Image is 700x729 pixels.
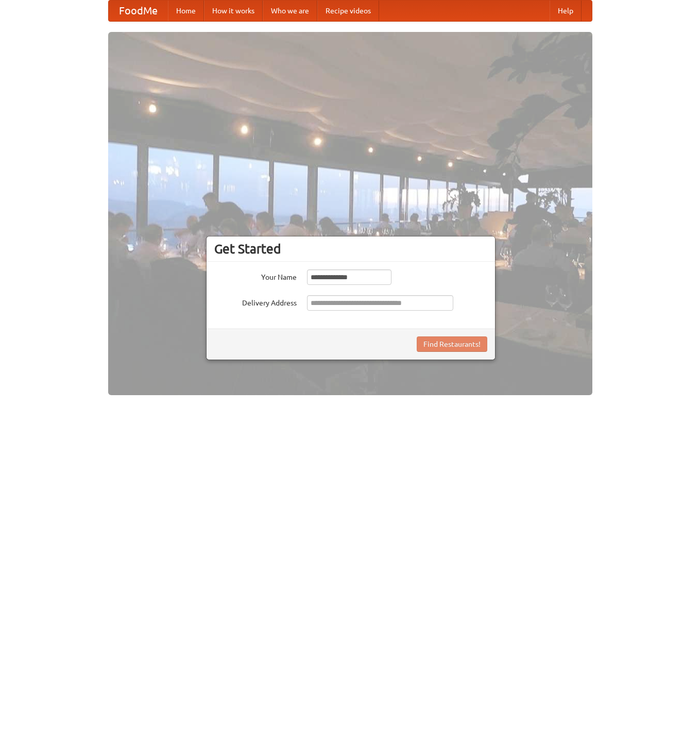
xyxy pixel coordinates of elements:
[317,1,379,21] a: Recipe videos
[214,269,297,282] label: Your Name
[214,241,487,257] h3: Get Started
[168,1,204,21] a: Home
[214,295,297,308] label: Delivery Address
[550,1,582,21] a: Help
[417,336,487,352] button: Find Restaurants!
[263,1,317,21] a: Who we are
[109,1,168,21] a: FoodMe
[204,1,263,21] a: How it works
